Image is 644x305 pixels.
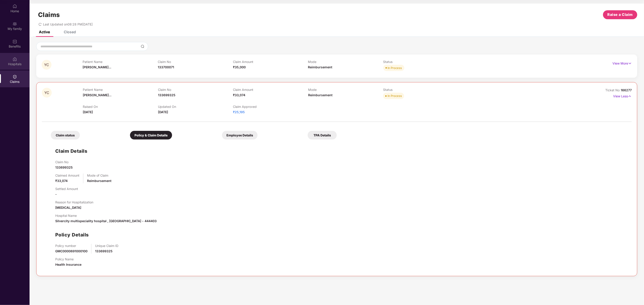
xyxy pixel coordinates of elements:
[13,4,17,8] img: svg+xml;base64,PHN2ZyBpZD0iSG9tZSIgeG1sbnM9Imh0dHA6Ly93d3cudzMub3JnLzIwMDAvc3ZnIiB3aWR0aD0iMjAiIG...
[95,244,118,248] p: Unique Claim ID
[612,60,632,66] p: View More
[158,93,175,97] span: 133699325
[141,45,144,48] img: svg+xml;base64,PHN2ZyBpZD0iU2VhcmNoLTMyeDMyIiB4bWxucz0iaHR0cDovL3d3dy53My5vcmcvMjAwMC9zdmciIHdpZH...
[55,147,87,155] h1: Claim Details
[44,63,49,67] span: YC
[83,88,158,92] p: Patient Name
[158,105,233,109] p: Updated On
[383,60,458,64] p: Status
[55,263,81,266] span: Health Insurance
[308,65,333,69] span: Reimbursement
[51,131,80,140] div: Claim status
[308,93,333,97] span: Reimbursement
[13,75,17,79] img: svg+xml;base64,PHN2ZyBpZD0iQ2xhaW0iIHhtbG5zPSJodHRwOi8vd3d3LnczLm9yZy8yMDAwL3N2ZyIgd2lkdGg9IjIwIi...
[55,249,87,253] span: GMC0000691000100
[130,131,172,140] div: Policy & Claim Details
[158,110,168,114] span: [DATE]
[38,11,60,19] h1: Claims
[628,61,632,66] img: svg+xml;base64,PHN2ZyB4bWxucz0iaHR0cDovL3d3dy53My5vcmcvMjAwMC9zdmciIHdpZHRoPSIxNyIgaGVpZ2h0PSIxNy...
[55,214,157,217] p: Hospital Name
[83,93,111,97] span: [PERSON_NAME]...
[158,65,174,69] span: 133700071
[64,30,76,34] div: Closed
[233,110,245,114] span: ₹25,195
[55,179,68,183] span: ₹33,074
[613,93,632,99] p: View Less
[608,12,633,17] span: Raise a Claim
[83,65,111,69] span: [PERSON_NAME]...
[388,94,402,98] div: In Process
[55,173,79,177] p: Claimed Amount
[383,88,458,92] p: Status
[308,131,337,140] div: TPA Details
[55,219,157,223] span: Silvercity multispeciality hospital , [GEOGRAPHIC_DATA] - 444403
[55,257,81,261] p: Policy Name
[55,192,57,196] span: -
[39,30,50,34] div: Active
[308,88,383,92] p: Mode
[158,88,233,92] p: Claim No
[83,105,158,109] p: Raised On
[43,22,93,26] span: Last Updated on 08:28 PM[DATE]
[55,244,87,248] p: Policy number
[308,60,383,64] p: Mode
[233,105,308,109] p: Claim Approved
[222,131,258,140] div: Employee Details
[158,60,233,64] p: Claim No
[83,110,93,114] span: [DATE]
[233,60,308,64] p: Claim Amount
[233,93,245,97] span: ₹33,074
[55,206,81,209] span: [MEDICAL_DATA]
[87,173,111,177] p: Mode of Claim
[95,249,113,253] span: 133699325
[83,60,158,64] p: Patient Name
[605,88,621,92] span: Ticket No
[603,10,637,19] button: Raise a Claim
[55,160,73,164] p: Claim No
[13,57,17,61] img: svg+xml;base64,PHN2ZyBpZD0iSG9zcGl0YWxzIiB4bWxucz0iaHR0cDovL3d3dy53My5vcmcvMjAwMC9zdmciIHdpZHRoPS...
[55,200,93,204] p: Reason for Hospitalization
[233,88,308,92] p: Claim Amount
[621,88,632,92] span: 166277
[233,65,246,69] span: ₹35,000
[388,66,402,70] div: In Process
[13,39,17,44] img: svg+xml;base64,PHN2ZyBpZD0iQmVuZWZpdHMiIHhtbG5zPSJodHRwOi8vd3d3LnczLm9yZy8yMDAwL3N2ZyIgd2lkdGg9Ij...
[87,179,111,183] span: Reimbursement
[55,187,78,191] p: Settled Amount
[628,94,632,99] img: svg+xml;base64,PHN2ZyB4bWxucz0iaHR0cDovL3d3dy53My5vcmcvMjAwMC9zdmciIHdpZHRoPSIxNyIgaGVpZ2h0PSIxNy...
[55,231,89,238] h1: Policy Details
[44,91,49,95] span: YC
[38,22,42,26] span: redo
[13,22,17,26] img: svg+xml;base64,PHN2ZyB3aWR0aD0iMjAiIGhlaWdodD0iMjAiIHZpZXdCb3g9IjAgMCAyMCAyMCIgZmlsbD0ibm9uZSIgeG...
[55,165,73,169] span: 133699325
